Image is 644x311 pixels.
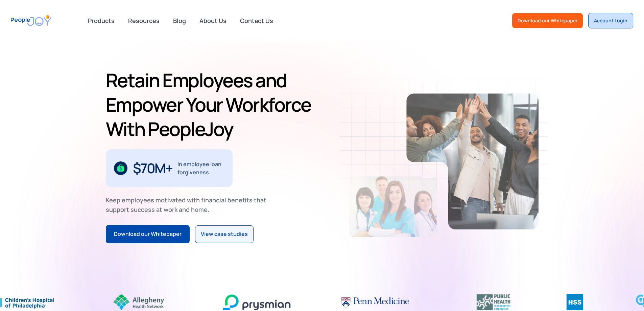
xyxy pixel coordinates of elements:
div: View case studies [201,230,248,239]
h1: Retain Employees and Empower Your Workforce With PeopleJoy [106,68,319,141]
a: View case studies [195,225,254,243]
img: Retain-Employees-PeopleJoy [406,93,539,229]
a: Blog [169,13,190,28]
a: Resources [124,13,164,28]
div: $70M+ [133,163,172,174]
a: home [11,11,51,30]
div: 1 / 3 [106,149,233,187]
div: Account Login [594,17,627,24]
div: Keep employees motivated with financial benefits that support success at work and home. [106,195,272,214]
div: Download our Whitepaper [518,17,577,24]
a: Contact Us [236,13,277,28]
div: Products [84,14,119,27]
img: Retain-Employees-PeopleJoy [349,176,437,237]
a: Account Login [588,13,633,28]
div: in employee loan forgiveness [177,160,224,176]
a: Download our Whitepaper [512,13,583,28]
div: Download our Whitepaper [114,230,182,239]
a: Download our Whitepaper [106,225,190,243]
a: About Us [195,13,231,28]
